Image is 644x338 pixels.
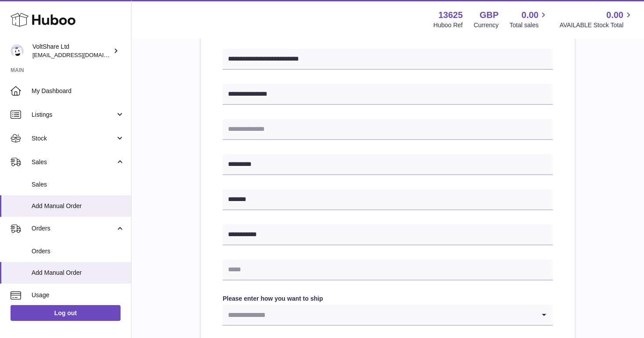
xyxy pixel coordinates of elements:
[438,9,463,21] strong: 13625
[32,224,115,233] span: Orders
[32,158,115,166] span: Sales
[509,9,548,29] a: 0.00 Total sales
[559,21,633,29] span: AVAILABLE Stock Total
[606,9,623,21] span: 0.00
[32,51,129,58] span: [EMAIL_ADDRESS][DOMAIN_NAME]
[32,180,125,189] span: Sales
[32,269,125,277] span: Add Manual Order
[509,21,548,29] span: Total sales
[480,9,498,21] strong: GBP
[32,43,111,59] div: VoltShare Ltd
[32,134,115,143] span: Stock
[32,87,125,95] span: My Dashboard
[32,291,125,299] span: Usage
[474,21,499,29] div: Currency
[32,247,125,255] span: Orders
[223,295,553,303] label: Please enter how you want to ship
[32,111,115,119] span: Listings
[223,305,553,326] div: Search for option
[223,305,535,325] input: Search for option
[32,202,125,210] span: Add Manual Order
[11,44,24,58] img: info@voltshare.co.uk
[559,9,633,29] a: 0.00 AVAILABLE Stock Total
[434,21,463,29] div: Huboo Ref
[522,9,539,21] span: 0.00
[11,305,121,321] a: Log out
